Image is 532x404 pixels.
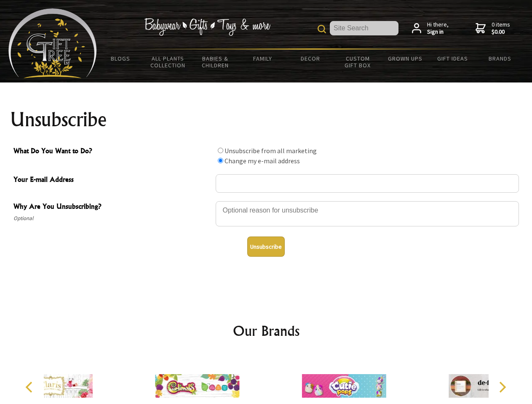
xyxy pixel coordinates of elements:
[8,8,97,78] img: Babyware - Gifts - Toys and more...
[218,158,223,163] input: What Do You Want to Do?
[218,148,223,153] input: What Do You Want to Do?
[476,21,510,36] a: 0 items$0.00
[427,28,449,36] strong: Sign in
[429,50,476,67] a: Gift Ideas
[225,146,317,155] label: Unsubscribe from all marketing
[216,174,519,193] input: Your E-mail Address
[97,50,144,67] a: BLOGS
[412,21,449,36] a: Hi there,Sign in
[247,237,285,257] button: Unsubscribe
[17,321,516,341] h2: Our Brands
[225,157,300,165] label: Change my e-mail address
[144,50,192,74] a: All Plants Collection
[216,201,519,226] textarea: Why Are You Unsubscribing?
[492,28,510,36] strong: $0.00
[239,50,287,67] a: Family
[144,18,270,36] img: Babywear - Gifts - Toys & more
[21,378,40,396] button: Previous
[10,109,522,130] h1: Unsubscribe
[13,174,211,186] span: Your E-mail Address
[427,21,449,36] span: Hi there,
[286,50,334,67] a: Decor
[318,25,326,33] img: product search
[476,50,524,67] a: Brands
[192,50,239,74] a: Babies & Children
[492,21,510,36] span: 0 items
[13,201,211,213] span: Why Are You Unsubscribing?
[330,21,398,35] input: Site Search
[493,378,511,396] button: Next
[381,50,429,67] a: Grown Ups
[13,146,211,158] span: What Do You Want to Do?
[13,213,211,223] span: Optional
[334,50,382,74] a: Custom Gift Box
